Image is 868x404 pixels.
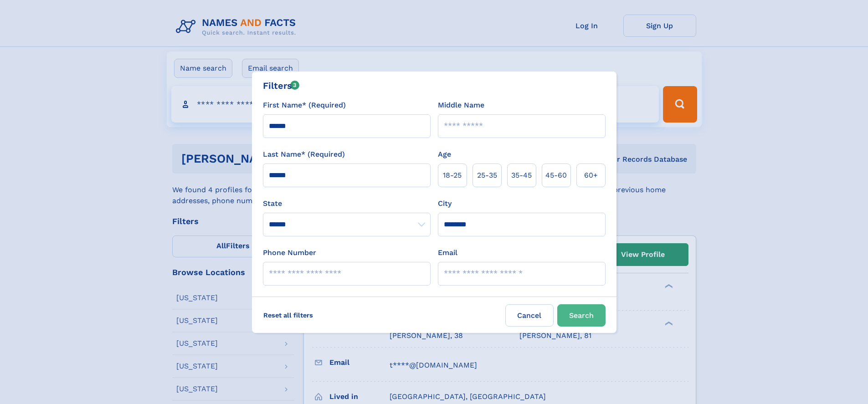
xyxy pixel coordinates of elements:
label: Last Name* (Required) [263,149,345,160]
label: Middle Name [438,100,484,111]
span: 60+ [584,170,598,181]
div: Filters [263,79,300,92]
span: 45‑60 [545,170,567,181]
label: First Name* (Required) [263,100,346,111]
label: Email [438,247,457,258]
span: 18‑25 [443,170,462,181]
span: 25‑35 [477,170,497,181]
label: Age [438,149,451,160]
button: Search [557,304,606,327]
label: State [263,198,431,209]
label: Phone Number [263,247,316,258]
label: Reset all filters [257,304,319,326]
label: Cancel [505,304,554,327]
span: 35‑45 [511,170,532,181]
label: City [438,198,452,209]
